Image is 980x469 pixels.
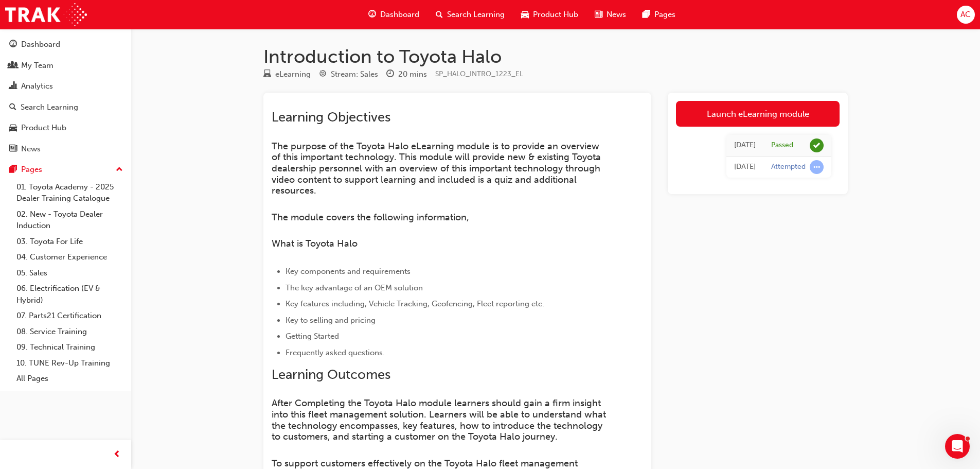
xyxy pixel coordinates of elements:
[21,164,42,176] div: Pages
[9,103,16,112] span: search-icon
[447,9,505,21] span: Search Learning
[12,339,127,355] a: 09. Technical Training
[654,9,675,21] span: Pages
[4,160,127,179] button: Pages
[12,179,127,206] a: 01. Toyota Academy - 2025 Dealer Training Catalogue
[272,238,358,249] span: What is Toyota Halo
[4,33,127,160] button: DashboardMy TeamAnalyticsSearch LearningProduct HubNews
[116,163,123,177] span: up-icon
[513,4,586,25] a: car-iconProduct Hub
[113,448,121,461] span: prev-icon
[386,70,394,79] span: clock-icon
[21,143,41,155] div: News
[263,70,271,79] span: learningResourceType_ELEARNING-icon
[12,371,127,387] a: All Pages
[272,397,609,442] span: After Completing the Toyota Halo module learners should gain a firm insight into this fleet manag...
[945,434,970,459] iframe: Intercom live chat
[533,9,578,21] span: Product Hub
[5,3,87,26] img: Trak
[319,68,378,81] div: Stream
[9,40,17,49] span: guage-icon
[4,77,127,96] a: Analytics
[4,98,127,117] a: Search Learning
[331,68,378,80] div: Stream: Sales
[12,324,127,340] a: 08. Service Training
[319,70,327,79] span: target-icon
[21,39,60,50] div: Dashboard
[521,8,529,21] span: car-icon
[607,9,626,21] span: News
[286,283,423,292] span: The key advantage of an OEM solution
[634,4,684,25] a: pages-iconPages
[286,267,411,276] span: Key components and requirements
[9,145,17,154] span: news-icon
[9,82,17,91] span: chart-icon
[12,355,127,371] a: 10. TUNE Rev-Up Training
[771,141,793,150] div: Passed
[286,299,544,308] span: Key features including, Vehicle Tracking, Geofencing, Fleet reporting etc.
[427,4,513,25] a: search-iconSearch Learning
[380,9,419,21] span: Dashboard
[275,68,311,80] div: eLearning
[595,8,602,21] span: news-icon
[21,80,53,92] div: Analytics
[9,61,17,71] span: people-icon
[286,332,339,341] span: Getting Started
[272,141,603,196] span: The purpose of the Toyota Halo eLearning module is to provide an overview of this important techn...
[12,206,127,234] a: 02. New - Toyota Dealer Induction
[272,109,390,125] span: Learning Objectives
[960,9,971,21] span: AC
[21,60,54,72] div: My Team
[21,122,66,134] div: Product Hub
[386,68,427,81] div: Duration
[272,367,390,383] span: Learning Outcomes
[272,212,469,223] span: The module covers the following information,
[586,4,634,25] a: news-iconNews
[9,124,17,133] span: car-icon
[9,165,17,175] span: pages-icon
[4,140,127,159] a: News
[734,140,756,151] div: Wed Feb 07 2024 11:34:41 GMT+1100 (Australian Eastern Daylight Time)
[21,101,78,113] div: Search Learning
[4,118,127,137] a: Product Hub
[957,6,975,24] button: AC
[4,56,127,75] a: My Team
[286,348,385,357] span: Frequently asked questions.
[643,8,650,21] span: pages-icon
[810,138,824,152] span: learningRecordVerb_PASS-icon
[398,68,427,80] div: 20 mins
[435,70,523,78] span: Learning resource code
[360,4,427,25] a: guage-iconDashboard
[12,308,127,324] a: 07. Parts21 Certification
[436,8,443,21] span: search-icon
[4,35,127,54] a: Dashboard
[12,281,127,308] a: 06. Electrification (EV & Hybrid)
[263,68,311,81] div: Type
[286,316,376,325] span: Key to selling and pricing
[734,161,756,173] div: Wed Feb 07 2024 11:19:21 GMT+1100 (Australian Eastern Daylight Time)
[12,249,127,265] a: 04. Customer Experience
[676,101,840,127] a: Launch eLearning module
[810,160,824,174] span: learningRecordVerb_ATTEMPT-icon
[263,45,848,68] h1: Introduction to Toyota Halo
[12,265,127,281] a: 05. Sales
[368,8,376,21] span: guage-icon
[771,162,806,172] div: Attempted
[12,234,127,250] a: 03. Toyota For Life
